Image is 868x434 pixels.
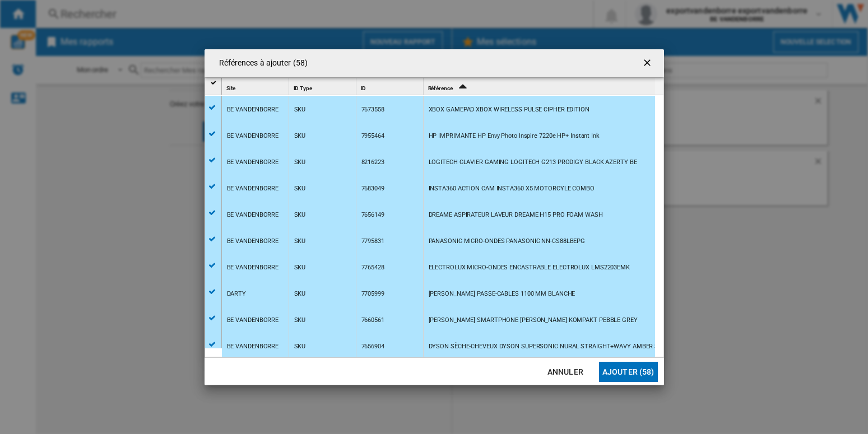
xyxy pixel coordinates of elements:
[226,85,236,91] span: Site
[426,78,655,95] div: Référence Sort Ascending
[294,307,306,333] div: SKU
[599,362,658,382] button: Ajouter (58)
[541,362,590,382] button: Annuler
[642,57,655,71] ng-md-icon: getI18NText('BUTTONS.CLOSE_DIALOG')
[361,228,384,254] div: 7795831
[359,78,423,95] div: Sort None
[227,307,279,333] div: BE VANDENBORRE
[429,202,603,228] div: DREAME ASPIRATEUR LAVEUR DREAME H15 PRO FOAM WASH
[429,255,630,281] div: ELECTROLUX MICRO-ONDES ENCASTRABLE ELECTROLUX LMS2203EMK
[291,78,356,95] div: Sort None
[294,281,306,307] div: SKU
[227,150,279,175] div: BE VANDENBORRE
[361,281,384,307] div: 7705999
[361,85,366,91] span: ID
[428,85,453,91] span: Référence
[361,97,384,123] div: 7673558
[426,78,655,95] div: Sort Ascending
[294,202,306,228] div: SKU
[294,150,306,175] div: SKU
[227,281,247,307] div: DARTY
[294,255,306,281] div: SKU
[429,334,723,360] div: DYSON SÈCHE-CHEVEUX DYSON SUPERSONIC NURAL STRAIGHT+WAVY AMBER SILK/PINK CHAMPAGNE
[294,334,306,360] div: SKU
[429,228,586,254] div: PANASONIC MICRO-ONDES PANASONIC NN-CS88LBEPG
[213,58,308,69] h4: Références à ajouter (58)
[291,78,356,95] div: ID Type Sort None
[294,123,306,149] div: SKU
[294,176,306,202] div: SKU
[361,334,384,360] div: 7656904
[361,123,384,149] div: 7955464
[227,123,279,149] div: BE VANDENBORRE
[227,255,279,281] div: BE VANDENBORRE
[429,97,590,123] div: XBOX GAMEPAD XBOX WIRELESS PULSE CIPHER EDITION
[227,334,279,360] div: BE VANDENBORRE
[637,52,660,74] button: getI18NText('BUTTONS.CLOSE_DIALOG')
[429,281,575,307] div: [PERSON_NAME] PASSE-CABLES 1100 MM BLANCHE
[224,78,289,95] div: Sort None
[361,202,384,228] div: 7656149
[361,176,384,202] div: 7683049
[224,78,289,95] div: Site Sort None
[294,85,312,91] span: ID Type
[429,307,638,333] div: [PERSON_NAME] SMARTPHONE [PERSON_NAME] KOMPAKT PEBBLE GREY
[429,176,595,202] div: INSTA360 ACTION CAM INSTA360 X5 MOTORCYLE COMBO
[454,85,472,91] span: Sort Ascending
[227,228,279,254] div: BE VANDENBORRE
[227,97,279,123] div: BE VANDENBORRE
[227,176,279,202] div: BE VANDENBORRE
[359,78,423,95] div: ID Sort None
[429,150,637,175] div: LOGITECH CLAVIER GAMING LOGITECH G213 PRODIGY BLACK AZERTY BE
[294,228,306,254] div: SKU
[294,97,306,123] div: SKU
[361,307,384,333] div: 7660561
[227,202,279,228] div: BE VANDENBORRE
[429,123,600,149] div: HP IMPRIMANTE HP Envy Photo Inspire 7220e HP+ Instant Ink
[361,150,384,175] div: 8216223
[361,255,384,281] div: 7765428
